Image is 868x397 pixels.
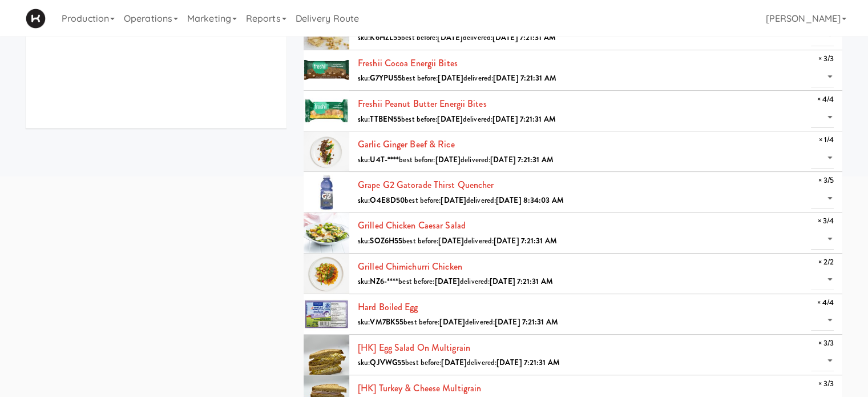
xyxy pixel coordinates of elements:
span: × 3/3 [818,52,834,66]
a: [HK] Egg Salad on Multigrain [358,341,470,354]
span: best before: [405,195,466,206]
span: delivered: [465,316,558,327]
b: [DATE] 7:21:31 AM [490,276,553,287]
span: best before: [401,32,463,43]
b: [DATE] 7:21:31 AM [496,357,560,368]
b: [DATE] [437,114,463,125]
span: best before: [403,316,465,327]
b: [DATE] [437,32,463,43]
span: sku: [358,114,401,125]
span: best before: [401,114,463,125]
span: delivered: [466,195,564,206]
span: delivered: [463,73,556,83]
a: [HK] Turkey & Cheese Multigrain [358,382,481,395]
span: sku: [358,235,402,246]
b: [DATE] 7:21:31 AM [492,114,556,125]
span: best before: [399,154,461,165]
b: [DATE] 7:21:31 AM [492,32,556,43]
span: sku: [358,195,405,206]
a: Grilled Chicken Caesar Salad [358,219,466,232]
b: [DATE] 7:21:31 AM [490,154,554,165]
img: Micromart [26,9,46,29]
span: × 3/3 [818,377,834,391]
span: × 3/4 [818,214,834,228]
span: × 2/2 [818,255,834,270]
span: sku: [358,276,398,287]
span: best before: [402,73,463,83]
b: [DATE] 7:21:31 AM [495,316,558,327]
span: × 4/4 [817,93,834,107]
a: Freshii Cocoa Energii Bites [358,57,458,70]
b: [DATE] [435,154,461,165]
span: × 3/5 [818,174,834,188]
a: Grape G2 Gatorade Thirst Quencher [358,178,494,191]
b: TTBEN55 [370,114,401,125]
span: delivered: [467,357,560,368]
span: delivered: [461,154,554,165]
span: × 3/3 [818,336,834,351]
b: [DATE] 7:21:31 AM [493,73,556,83]
b: G7YPU55 [370,73,402,83]
a: Grilled Chimichurri Chicken [358,260,462,273]
b: [DATE] [434,276,460,287]
span: sku: [358,154,399,165]
span: sku: [358,316,403,327]
a: Hard Boiled Egg [358,300,418,314]
span: delivered: [460,276,553,287]
span: best before: [405,357,467,368]
span: best before: [402,235,464,246]
span: best before: [398,276,460,287]
b: SOZ6H55 [370,235,402,246]
span: sku: [358,73,402,83]
b: VM7BK55 [370,316,403,327]
span: delivered: [464,235,557,246]
b: [DATE] [441,195,466,206]
b: K6HZL55 [370,32,401,43]
b: [DATE] [438,235,464,246]
b: QJVWG55 [370,357,405,368]
a: Garlic Ginger Beef & Rice [358,138,455,151]
b: [DATE] [438,73,463,83]
span: sku: [358,32,401,43]
span: delivered: [463,114,556,125]
span: delivered: [463,32,556,43]
b: O4E8D50 [370,195,405,206]
b: [DATE] 8:34:03 AM [496,195,564,206]
span: × 1/4 [819,133,834,147]
span: × 4/4 [817,296,834,310]
span: sku: [358,357,405,368]
a: Freshii Peanut Butter Energii Bites [358,97,487,110]
b: [DATE] [439,316,465,327]
b: [DATE] 7:21:31 AM [494,235,557,246]
b: [DATE] [441,357,467,368]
